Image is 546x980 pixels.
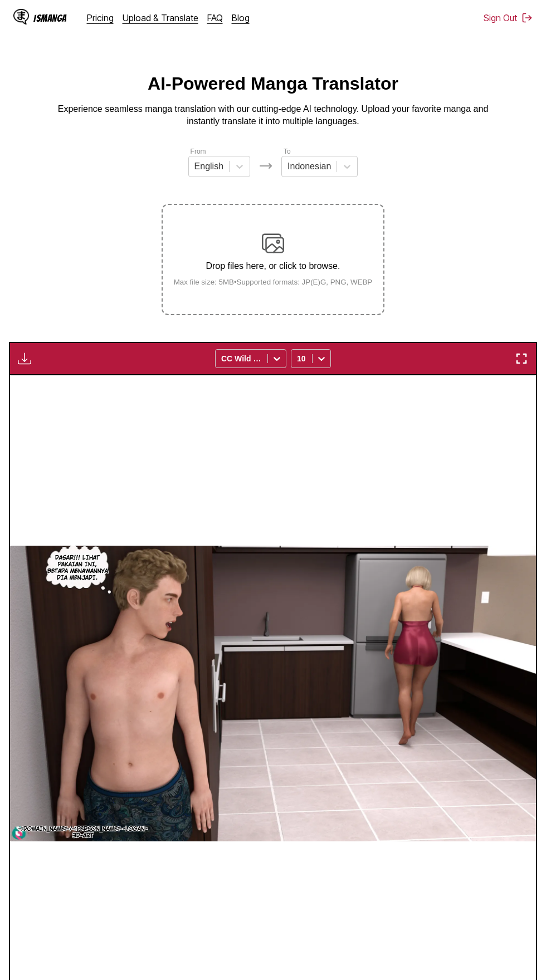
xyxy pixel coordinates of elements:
[123,12,198,23] a: Upload & Translate
[10,546,536,841] img: Manga Panel
[50,103,496,128] p: Experience seamless manga translation with our cutting-edge AI technology. Upload your favorite m...
[87,12,114,23] a: Pricing
[515,352,528,365] img: Enter fullscreen
[284,148,291,155] label: To
[165,261,382,271] p: Drop files here, or click to browse.
[165,278,382,286] small: Max file size: 5MB • Supported formats: JP(E)G, PNG, WEBP
[191,148,206,155] label: From
[148,73,398,94] h1: AI-Powered Manga Translator
[11,824,155,841] p: [DOMAIN_NAME]/[PERSON_NAME]-logan-3d-art
[13,9,87,27] a: IsManga LogoIsManga
[33,13,67,23] div: IsManga
[13,9,29,24] img: IsManga Logo
[484,12,533,23] button: Sign Out
[45,552,110,584] p: DASAR!!! LIHAT PAKAIAN INI, BETAPA MENAWANNYA DIA MENJADI.
[259,159,272,173] img: Languages icon
[521,12,533,23] img: Sign out
[232,12,250,23] a: Blog
[207,12,223,23] a: FAQ
[18,352,31,365] img: Download translated images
